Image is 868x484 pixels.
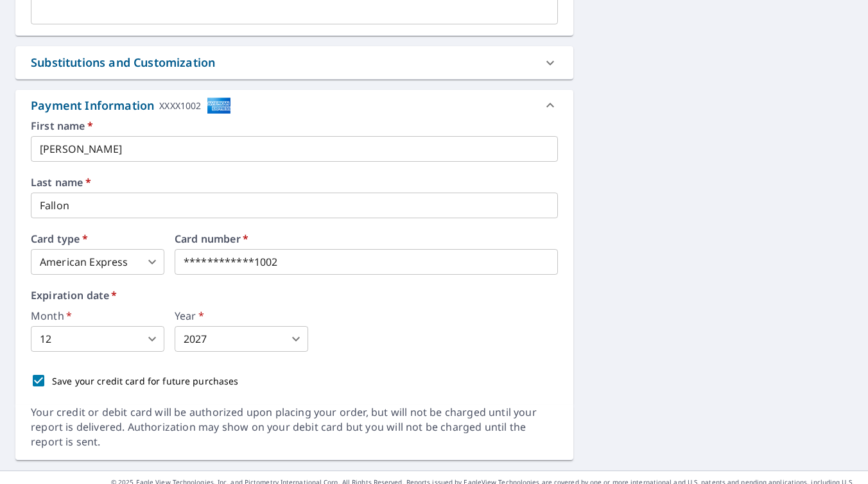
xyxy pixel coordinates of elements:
label: Month [31,311,164,321]
div: XXXX1002 [159,97,201,114]
div: Payment InformationXXXX1002cardImage [15,90,573,121]
div: Your credit or debit card will be authorized upon placing your order, but will not be charged unt... [31,405,558,449]
img: cardImage [207,97,231,114]
div: Substitutions and Customization [15,46,573,79]
label: Card type [31,234,164,244]
label: First name [31,121,558,131]
p: Save your credit card for future purchases [52,374,239,388]
div: Substitutions and Customization [31,54,215,71]
div: 2027 [175,326,308,352]
label: Expiration date [31,290,558,300]
label: Card number [175,234,558,244]
div: American Express [31,249,164,275]
label: Last name [31,177,558,187]
div: Payment Information [31,97,231,114]
div: 12 [31,326,164,352]
label: Year [175,311,308,321]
